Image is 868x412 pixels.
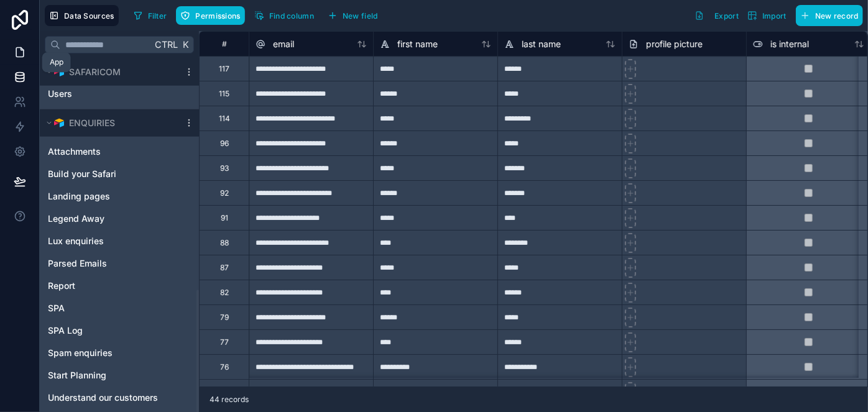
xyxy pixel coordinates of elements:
div: Lux enquiries [42,231,196,251]
div: App [50,57,63,67]
button: Export [690,5,743,26]
a: New record [791,5,863,26]
span: Data Sources [64,11,114,21]
a: SPA Log [48,324,166,337]
div: 114 [219,114,230,124]
div: 93 [220,163,229,173]
span: SPA [48,302,65,314]
button: New record [796,5,863,26]
span: profile picture [646,38,703,50]
button: Permissions [176,6,244,25]
img: Airtable Logo [54,118,64,128]
a: Landing pages [48,190,166,203]
div: Report [42,276,196,296]
span: K [181,40,190,49]
a: Understand our customers [48,391,166,404]
div: 87 [220,263,229,273]
span: Attachments [48,145,101,158]
span: Spam enquiries [48,347,113,359]
a: Lux enquiries [48,235,166,247]
span: Filter [148,11,167,21]
button: New field [323,6,382,25]
div: Users [42,84,196,104]
span: Permissions [195,11,240,21]
a: Report [48,280,166,292]
div: Attachments [42,142,196,162]
a: Start Planning [48,369,166,382]
span: New record [815,11,859,21]
span: last name [522,38,561,50]
a: Legend Away [48,213,166,225]
div: 88 [220,238,229,248]
a: Permissions [176,6,249,25]
span: Report [48,280,75,292]
div: Legend Away [42,209,196,229]
button: Filter [129,6,172,25]
div: Understand our customers [42,388,196,408]
span: SPA Log [48,324,83,337]
div: 77 [220,337,229,347]
div: Parsed Emails [42,254,196,273]
span: Find column [269,11,314,21]
button: Airtable LogoENQUIRIES [42,114,179,132]
div: 117 [219,64,229,74]
span: New field [343,11,378,21]
span: first name [397,38,438,50]
div: SPA Log [42,321,196,341]
div: 76 [220,362,229,372]
a: Users [48,88,166,100]
div: 91 [221,213,228,223]
span: Import [762,11,787,21]
div: 82 [220,288,229,298]
span: Landing pages [48,190,110,203]
span: ENQUIRIES [69,117,115,129]
div: 79 [220,313,229,323]
a: Attachments [48,145,166,158]
button: Import [743,5,791,26]
div: Build your Safari [42,164,196,184]
button: Data Sources [45,5,119,26]
span: 44 records [210,395,249,405]
span: Users [48,88,72,100]
a: SPA [48,302,166,314]
div: Start Planning [42,365,196,385]
span: Build your Safari [48,168,116,180]
div: 115 [219,89,229,99]
div: Landing pages [42,186,196,206]
div: # [209,39,239,48]
span: Legend Away [48,213,104,225]
a: Parsed Emails [48,257,166,270]
a: Spam enquiries [48,347,166,359]
a: Build your Safari [48,168,166,180]
span: email [273,38,294,50]
div: 92 [220,188,229,198]
span: Lux enquiries [48,235,104,247]
span: SAFARICOM [69,66,121,78]
span: is internal [770,38,809,50]
span: Parsed Emails [48,257,107,270]
div: 96 [220,139,229,149]
div: SPA [42,298,196,318]
span: Export [714,11,739,21]
div: Spam enquiries [42,343,196,363]
span: Ctrl [154,37,179,52]
button: Find column [250,6,318,25]
span: Understand our customers [48,391,158,404]
button: Airtable LogoSAFARICOM [42,63,179,81]
span: Start Planning [48,369,106,382]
